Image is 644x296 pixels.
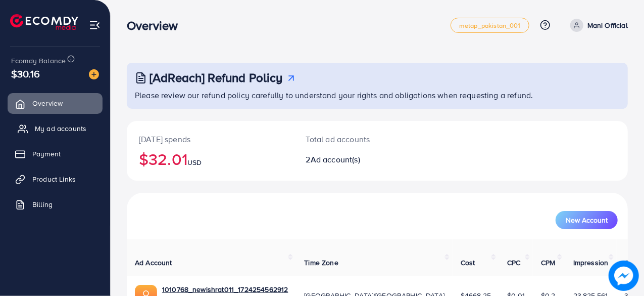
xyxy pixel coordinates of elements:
[11,66,40,81] span: $30.16
[139,149,282,168] h2: $32.01
[566,19,628,32] a: Mani Official
[10,14,78,30] img: logo
[573,258,609,268] span: Impression
[32,149,61,159] span: Payment
[150,70,283,85] h3: [AdReach] Refund Policy
[135,89,622,101] p: Please review our refund policy carefully to understand your rights and obligations when requesti...
[127,18,186,33] h3: Overview
[541,258,555,268] span: CPM
[461,258,475,268] span: Cost
[566,217,608,224] span: New Account
[8,144,103,164] a: Payment
[459,22,521,29] span: metap_pakistan_001
[135,258,172,268] span: Ad Account
[8,169,103,189] a: Product Links
[89,19,101,31] img: menu
[306,155,407,164] h2: 2
[8,93,103,113] a: Overview
[451,18,529,33] a: metap_pakistan_001
[32,174,76,184] span: Product Links
[311,154,360,165] span: Ad account(s)
[507,258,520,268] span: CPC
[556,211,618,229] button: New Account
[8,194,103,215] a: Billing
[162,284,288,294] a: 1010768_newishrat011_1724254562912
[32,98,63,108] span: Overview
[8,118,103,139] a: My ad accounts
[612,264,636,288] img: image
[35,123,86,134] span: My ad accounts
[89,69,99,79] img: image
[304,258,338,268] span: Time Zone
[11,56,66,66] span: Ecomdy Balance
[625,258,644,268] span: Clicks
[306,133,407,145] p: Total ad accounts
[587,19,628,31] p: Mani Official
[187,157,202,167] span: USD
[139,133,282,145] p: [DATE] spends
[32,199,53,209] span: Billing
